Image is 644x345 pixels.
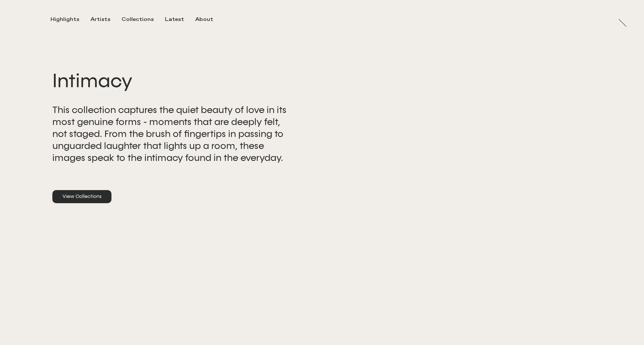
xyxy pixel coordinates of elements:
[165,16,195,23] button: Latest
[50,16,91,23] button: Highlights
[91,16,122,23] button: Artists
[52,190,111,204] a: View Collections
[91,16,110,23] div: Artists
[122,16,154,23] div: Collections
[122,16,165,23] button: Collections
[52,104,294,164] p: This collection captures the quiet beauty of love in its most genuine forms - moments that are de...
[52,68,322,95] h2: Intimacy
[195,16,213,23] div: About
[195,16,224,23] button: About
[50,16,79,23] div: Highlights
[165,16,184,23] div: Latest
